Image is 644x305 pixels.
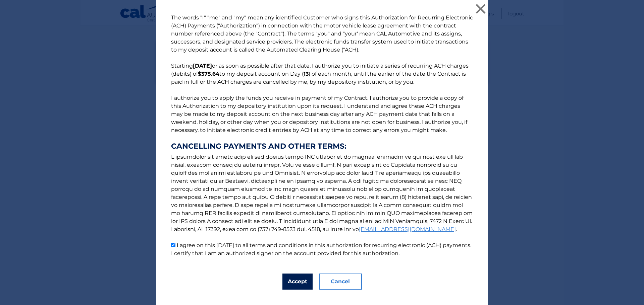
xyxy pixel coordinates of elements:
[474,2,487,15] button: ×
[171,142,473,150] strong: CANCELLING PAYMENTS AND OTHER TERMS:
[198,71,219,77] b: $375.64
[193,63,212,69] b: [DATE]
[319,274,362,290] button: Cancel
[171,242,471,256] label: I agree on this [DATE] to all terms and conditions in this authorization for recurring electronic...
[359,226,456,232] a: [EMAIL_ADDRESS][DOMAIN_NAME]
[164,14,480,257] p: The words "I" "me" and "my" mean any identified Customer who signs this Authorization for Recurri...
[304,71,309,77] b: 13
[282,274,313,290] button: Accept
